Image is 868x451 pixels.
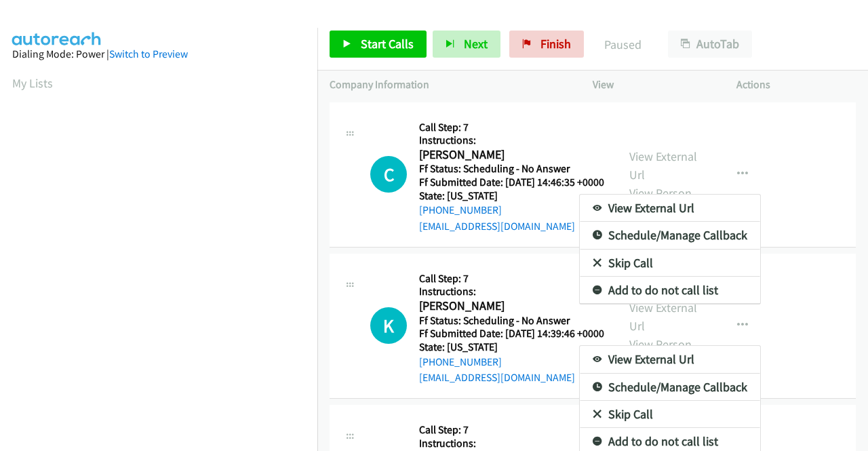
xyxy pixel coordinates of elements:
[580,277,760,304] a: Add to do not call list
[580,346,760,373] a: View External Url
[12,75,53,91] a: My Lists
[580,401,760,428] a: Skip Call
[580,250,760,277] a: Skip Call
[12,46,305,62] div: Dialing Mode: Power |
[109,47,188,60] a: Switch to Preview
[580,195,760,222] a: View External Url
[580,222,760,249] a: Schedule/Manage Callback
[580,374,760,401] a: Schedule/Manage Callback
